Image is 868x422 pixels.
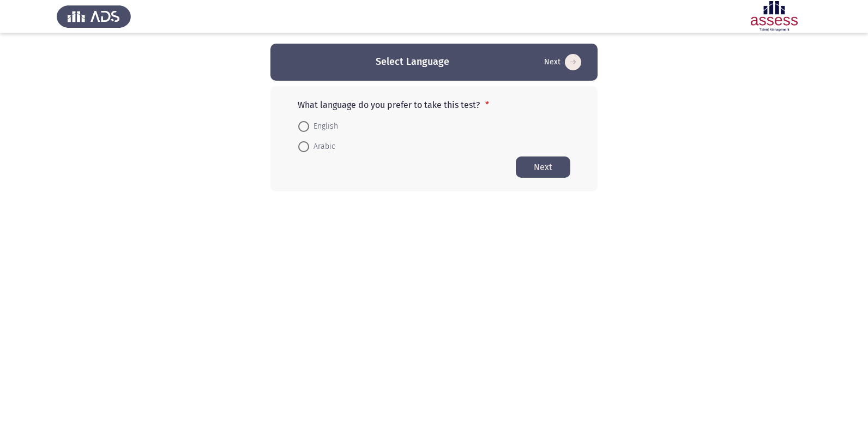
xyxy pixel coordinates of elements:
[309,140,335,153] span: Arabic
[298,100,570,110] p: What language do you prefer to take this test?
[737,1,811,32] img: Assessment logo of OCM R1 ASSESS
[57,1,131,32] img: Assess Talent Management logo
[376,55,449,69] h3: Select Language
[309,120,338,133] span: English
[541,53,584,71] button: Start assessment
[516,156,570,178] button: Start assessment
